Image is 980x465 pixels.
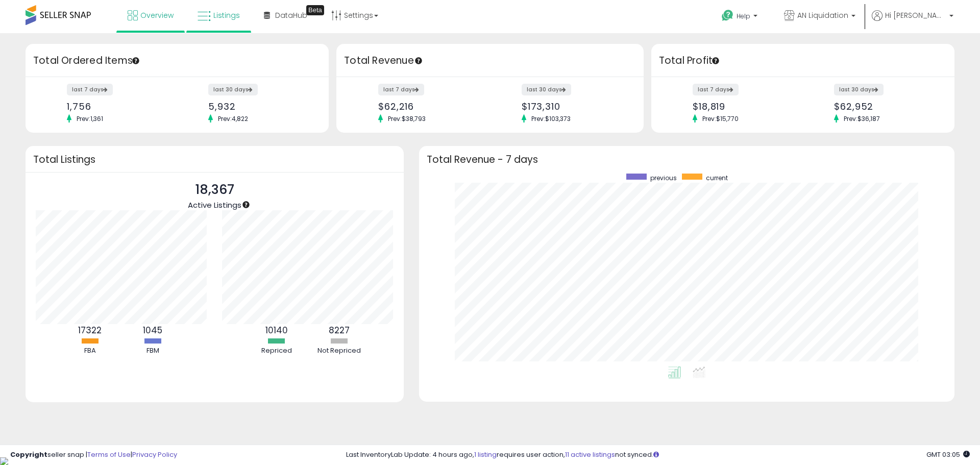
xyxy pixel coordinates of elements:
a: 11 active listings [565,450,615,459]
span: Prev: $103,373 [526,114,576,123]
b: 8227 [329,324,350,336]
span: Active Listings [188,200,241,210]
span: Prev: $36,187 [839,114,885,123]
div: Tooltip anchor [414,56,423,65]
i: Click here to read more about un-synced listings. [653,451,659,458]
div: Tooltip anchor [241,200,251,209]
div: Tooltip anchor [131,56,140,65]
a: Terms of Use [87,450,131,459]
span: Prev: $38,793 [383,114,431,123]
span: Prev: 4,822 [213,114,253,123]
b: 10140 [265,324,288,336]
div: 1,756 [67,101,169,112]
label: last 30 days [834,84,884,95]
div: 5,932 [208,101,311,112]
span: DataHub [275,10,307,20]
label: last 7 days [67,84,113,95]
div: Repriced [246,346,307,356]
h3: Total Profit [659,54,947,68]
label: last 30 days [522,84,571,95]
i: Get Help [721,9,734,22]
label: last 7 days [693,84,739,95]
h3: Total Revenue [344,54,636,68]
p: 18,367 [188,180,241,200]
h3: Total Ordered Items [33,54,321,68]
span: Prev: $15,770 [697,114,744,123]
a: Hi [PERSON_NAME] [872,10,953,33]
span: Prev: 1,361 [71,114,108,123]
span: Listings [213,10,240,20]
div: $173,310 [522,101,626,112]
h3: Total Listings [33,156,396,163]
div: Last InventoryLab Update: 4 hours ago, requires user action, not synced. [346,450,970,460]
h3: Total Revenue - 7 days [427,156,947,163]
div: Tooltip anchor [306,5,324,15]
b: 17322 [78,324,102,336]
strong: Copyright [10,450,47,459]
div: $62,216 [378,101,482,112]
div: FBM [122,346,183,356]
a: Privacy Policy [132,450,177,459]
div: Tooltip anchor [711,56,720,65]
label: last 30 days [208,84,258,95]
a: 1 listing [474,450,497,459]
div: $18,819 [693,101,795,112]
span: current [706,174,728,182]
b: 1045 [143,324,162,336]
label: last 7 days [378,84,424,95]
div: Not Repriced [309,346,370,356]
span: AN Liquidation [797,10,848,20]
span: previous [650,174,677,182]
span: 2025-10-7 03:05 GMT [926,450,970,459]
span: Hi [PERSON_NAME] [885,10,946,20]
a: Help [714,2,768,33]
div: FBA [59,346,120,356]
div: $62,952 [834,101,937,112]
span: Overview [140,10,174,20]
div: seller snap | | [10,450,177,460]
span: Help [737,12,750,20]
